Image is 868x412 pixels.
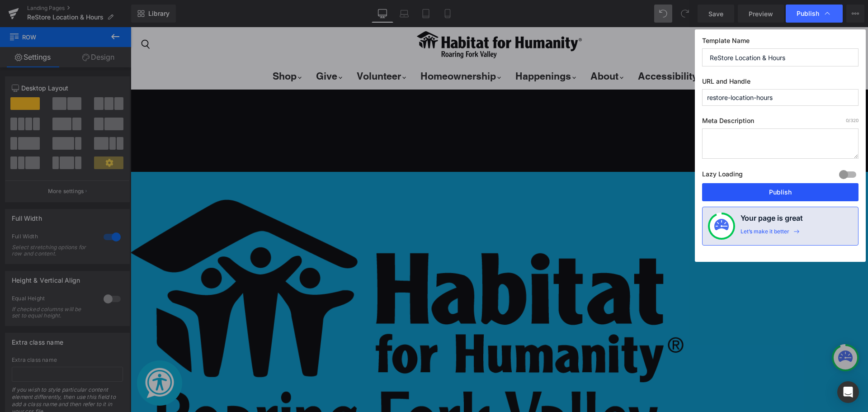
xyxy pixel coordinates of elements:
[283,39,376,59] a: Homeownership
[741,228,789,240] div: Let’s make it better
[135,35,602,62] ul: Main Menu 02/16/23
[702,77,859,89] label: URL and Handle
[702,117,859,128] label: Meta Description
[219,39,281,59] a: Volunteer
[378,39,451,59] a: Happenings
[7,35,731,62] nav: Main
[500,39,602,59] a: Accessibility Tools
[179,39,217,59] a: Give
[286,4,451,31] img: Habitat Roaring Fork
[797,9,819,18] span: Publish
[846,118,849,123] span: 0
[453,39,498,59] a: About
[135,39,176,59] a: Shop
[741,213,803,228] h4: Your page is great
[702,37,859,48] label: Template Name
[702,168,743,183] label: Lazy Loading
[837,381,859,403] div: Open Intercom Messenger
[6,333,52,379] div: Launch Recite Me
[846,118,859,123] span: /320
[13,340,45,372] img: Launch Recite Me
[714,219,729,233] img: onboarding-status.svg
[702,183,859,201] button: Publish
